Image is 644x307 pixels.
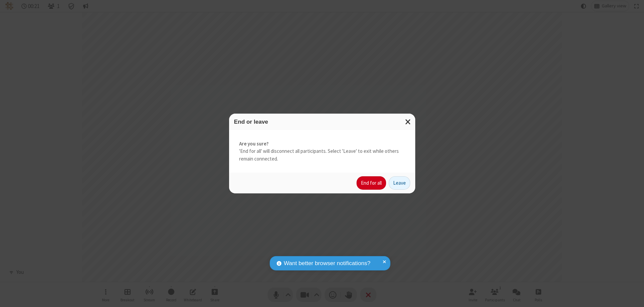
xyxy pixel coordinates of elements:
[239,140,405,148] strong: Are you sure?
[234,119,410,125] h3: End or leave
[357,176,386,190] button: End for all
[229,130,415,173] div: 'End for all' will disconnect all participants. Select 'Leave' to exit while others remain connec...
[284,259,370,268] span: Want better browser notifications?
[389,176,410,190] button: Leave
[401,114,415,130] button: Close modal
